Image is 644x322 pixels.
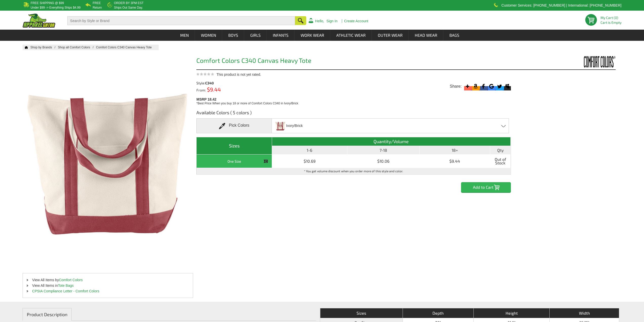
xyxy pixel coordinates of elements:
svg: Google Bookmark [488,83,495,90]
a: Comfort Colors C340 Canvas Heavy Tote [96,46,157,49]
td: $10.06 [347,155,420,168]
h3: Available Colors ( 5 colors ) [196,109,511,118]
p: ships out same day. [114,6,143,9]
li: My Cart (0) [600,16,619,20]
a: Comfort Colors [59,278,83,282]
svg: Amazon [472,83,479,90]
img: This item is CLOSEOUT! [263,159,268,164]
div: Style: [196,81,276,85]
h1: Comfort Colors C340 Canvas Heavy Tote [196,57,511,65]
a: CPSIA Compliance Letter - Comfort Colors [32,289,99,293]
img: This product is not yet rated. [196,72,214,76]
input: Search by Style or Brand [67,16,295,25]
a: Outer Wear [372,30,408,41]
img: Comfort Colors [578,55,616,68]
th: 18+ [420,146,490,155]
div: Pick Colors [196,118,272,133]
a: Shop all Comfort Colors [58,46,96,49]
a: Work Wear [295,30,330,41]
a: Home [23,46,28,49]
a: Women [195,30,222,41]
a: Product Description [23,308,72,321]
a: Men [174,30,195,41]
span: Cart is Empty [600,21,621,24]
svg: Myspace [504,83,511,90]
th: Depth [403,308,473,318]
b: Free Shipping @ $99 [31,1,64,5]
p: under $99 -> everything ships $4.99 [31,6,80,9]
a: Girls [244,30,266,41]
img: Ivory/Brick [275,119,285,132]
th: Sizes [197,137,272,155]
span: $9.44 [206,86,221,92]
span: Ivory/Brick [286,121,303,130]
a: Bags [444,30,465,41]
a: Infants [267,30,294,41]
a: Shop by Brands [30,46,58,49]
th: Sizes [320,308,403,318]
p: Return [93,6,102,9]
div: MSRP 18.42 [196,96,514,106]
svg: Facebook [480,83,487,90]
th: Width [549,308,619,318]
td: * You get volume discount when you order more of this style and color. [197,168,511,174]
a: Head Wear [409,30,443,41]
li: View All Items by [23,277,193,283]
b: Free [93,1,101,5]
img: ApparelGator [23,13,55,28]
svg: More [464,83,471,90]
svg: Twitter [496,83,503,90]
th: 7-18 [347,146,420,155]
div: From: [196,87,276,92]
a: Hello, [315,19,324,23]
td: $9.44 [420,155,490,168]
td: $10.69 [272,155,347,168]
span: C340 [205,81,214,85]
div: One Size [198,158,271,164]
span: Share: [450,84,462,89]
li: View All Items in [23,283,193,288]
input: Add to Cart [461,182,511,192]
th: Qty [490,146,511,155]
span: This product is not yet rated. [216,72,261,77]
a: Sign In [326,19,338,23]
th: Height [473,308,549,318]
th: Quantity/Volume [272,137,511,146]
span: *Best Price When you buy 18 or more of Comfort Colors C340 in Ivory/Brick [196,102,298,105]
span: Out of Stock [491,156,509,166]
a: Athletic Wear [330,30,371,41]
th: 1-6 [272,146,347,155]
a: Tote Bags [58,283,74,288]
p: Customer Services: [PHONE_NUMBER] | International: [PHONE_NUMBER] [502,4,621,7]
b: Order by 3PM EST [114,1,143,5]
a: Boys [222,30,244,41]
a: Create Account [344,19,368,23]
